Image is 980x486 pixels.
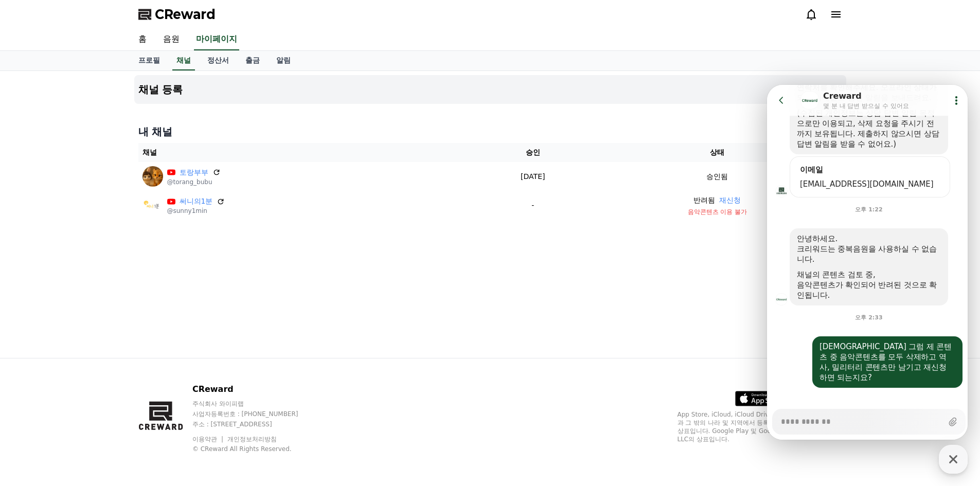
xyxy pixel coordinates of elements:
[192,383,318,395] p: CReward
[138,143,473,162] th: 채널
[678,410,842,443] p: App Store, iCloud, iCloud Drive 및 iTunes Store는 미국과 그 밖의 나라 및 지역에서 등록된 Apple Inc.의 서비스 상표입니다. Goo...
[477,200,589,211] p: -
[172,51,195,70] a: 채널
[268,51,299,70] a: 알림
[138,124,842,139] h4: 내 채널
[199,51,237,70] a: 정산서
[142,195,163,216] img: 써니의1분
[194,29,239,50] a: 마이페이지
[138,6,216,23] a: CReward
[706,171,728,182] p: 승인됨
[180,196,213,207] a: 써니의1분
[227,436,277,443] a: 개인정보처리방침
[237,51,268,70] a: 출금
[142,166,163,187] img: 토랑부부
[597,208,838,216] p: 음악콘텐츠 이용 불가
[155,6,216,23] span: CReward
[155,29,188,50] a: 음원
[192,445,318,453] p: © CReward All Rights Reserved.
[192,400,318,408] p: 주식회사 와이피랩
[138,84,183,95] h4: 채널 등록
[192,410,318,418] p: 사업자등록번호 : [PHONE_NUMBER]
[134,75,846,104] button: 채널 등록
[192,420,318,428] p: 주소 : [STREET_ADDRESS]
[477,171,589,182] p: [DATE]
[719,195,741,206] button: 재신청
[180,167,208,178] a: 토랑부부
[192,436,225,443] a: 이용약관
[130,51,168,70] a: 프로필
[130,29,155,50] a: 홈
[167,178,221,186] p: @torang_bubu
[767,85,968,440] iframe: Channel chat
[473,143,593,162] th: 승인
[593,143,842,162] th: 상태
[167,207,225,215] p: @sunny1min
[693,195,715,206] p: 반려됨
